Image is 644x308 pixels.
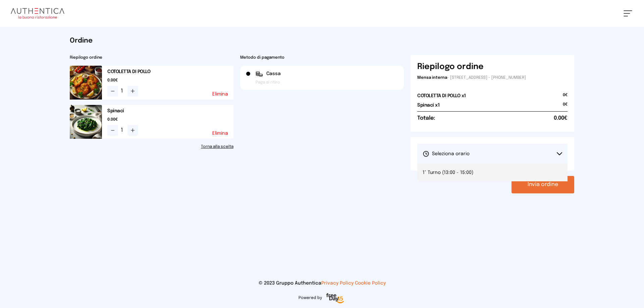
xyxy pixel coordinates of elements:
a: Cookie Policy [355,281,386,286]
span: Powered by [299,295,322,301]
p: © 2023 Gruppo Authentica [11,280,633,287]
img: logo-freeday.3e08031.png [325,292,346,305]
button: Invia ordine [512,176,574,193]
span: 1° Turno (13:00 - 15:00) [423,169,473,176]
button: Seleziona orario [417,144,568,164]
span: Seleziona orario [423,150,470,157]
a: Privacy Policy [321,281,354,286]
